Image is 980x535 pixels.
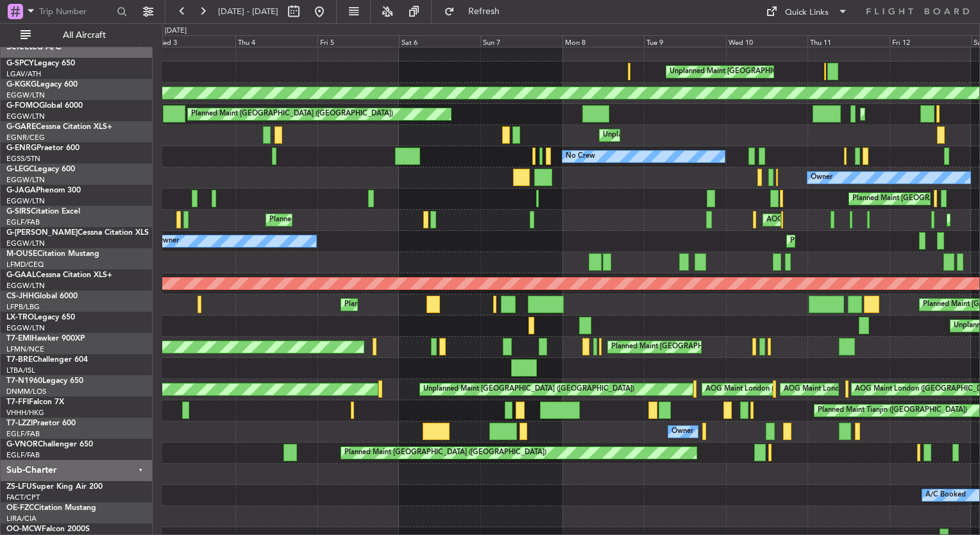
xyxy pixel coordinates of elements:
div: AOG Maint [PERSON_NAME] [766,210,864,230]
a: T7-BREChallenger 604 [6,356,88,364]
div: Fri 12 [890,35,971,47]
a: EGGW/LTN [6,175,45,185]
a: T7-LZZIPraetor 600 [6,420,76,427]
a: DNMM/LOS [6,387,46,396]
span: G-GARE [6,123,36,131]
div: Quick Links [785,6,829,19]
span: All Aircraft [33,31,135,40]
span: LX-TRO [6,314,34,321]
div: Planned Maint [GEOGRAPHIC_DATA] ([GEOGRAPHIC_DATA]) [344,443,546,463]
div: Planned Maint [GEOGRAPHIC_DATA] ([GEOGRAPHIC_DATA]) [191,105,393,124]
span: G-KGKG [6,81,37,89]
span: [DATE] - [DATE] [218,6,278,17]
a: EGGW/LTN [6,196,45,206]
span: ZS-LFU [6,483,32,491]
div: Unplanned Maint [GEOGRAPHIC_DATA] ([GEOGRAPHIC_DATA]) [423,380,634,399]
input: Trip Number [39,2,113,21]
a: G-FOMOGlobal 6000 [6,102,83,110]
span: G-ENRG [6,144,37,152]
span: OO-MCW [6,525,42,533]
a: EGLF/FAB [6,429,40,439]
a: LIRA/CIA [6,514,37,523]
div: Owner [811,168,832,187]
a: OO-MCWFalcon 2000S [6,525,90,533]
a: EGGW/LTN [6,112,45,121]
span: G-SIRS [6,208,31,216]
a: EGGW/LTN [6,281,45,291]
div: Planned Maint [GEOGRAPHIC_DATA] [611,337,734,357]
span: G-GAAL [6,271,36,279]
span: CS-JHH [6,293,34,300]
a: EGSS/STN [6,154,40,164]
span: OE-FZC [6,504,34,512]
a: G-KGKGLegacy 600 [6,81,78,89]
a: LFMN/NCE [6,344,44,354]
a: T7-FFIFalcon 7X [6,398,64,406]
div: Tue 9 [644,35,725,47]
div: Fri 5 [317,35,399,47]
a: LGAV/ATH [6,69,41,79]
a: ZS-LFUSuper King Air 200 [6,483,103,491]
div: Planned Maint Tianjin ([GEOGRAPHIC_DATA]) [818,401,967,420]
span: Refresh [457,7,511,16]
a: LTBA/ISL [6,366,35,375]
button: Quick Links [759,1,854,22]
span: G-FOMO [6,102,39,110]
a: M-OUSECitation Mustang [6,250,99,258]
span: T7-LZZI [6,420,33,427]
a: LFPB/LBG [6,302,40,312]
div: No Crew [566,147,595,166]
span: G-[PERSON_NAME] [6,229,78,237]
a: FACT/CPT [6,493,40,502]
button: Refresh [438,1,515,22]
span: M-OUSE [6,250,37,258]
div: A/C Booked [925,486,966,505]
a: OE-FZCCitation Mustang [6,504,96,512]
a: T7-EMIHawker 900XP [6,335,85,343]
a: CS-JHHGlobal 6000 [6,293,78,300]
a: EGGW/LTN [6,239,45,248]
span: G-LEGC [6,166,34,173]
div: Owner [157,232,179,251]
button: All Aircraft [14,25,139,46]
div: Unplanned Maint [PERSON_NAME] [603,126,719,145]
a: EGLF/FAB [6,450,40,460]
a: T7-N1960Legacy 650 [6,377,83,385]
div: [DATE] [165,26,187,37]
a: VHHH/HKG [6,408,44,418]
a: LX-TROLegacy 650 [6,314,75,321]
a: LFMD/CEQ [6,260,44,269]
span: G-VNOR [6,441,38,448]
div: AOG Maint London ([GEOGRAPHIC_DATA]) [784,380,927,399]
span: G-SPCY [6,60,34,67]
a: G-JAGAPhenom 300 [6,187,81,194]
div: Thu 11 [807,35,889,47]
span: T7-N1960 [6,377,42,385]
div: AOG Maint London ([GEOGRAPHIC_DATA]) [705,380,849,399]
div: Unplanned Maint [GEOGRAPHIC_DATA] ([PERSON_NAME] Intl) [670,62,877,81]
span: T7-BRE [6,356,33,364]
div: Sun 7 [480,35,562,47]
a: G-LEGCLegacy 600 [6,166,75,173]
a: G-SPCYLegacy 650 [6,60,75,67]
a: G-[PERSON_NAME]Cessna Citation XLS [6,229,149,237]
span: G-JAGA [6,187,36,194]
a: G-GAALCessna Citation XLS+ [6,271,112,279]
div: Sat 6 [399,35,480,47]
div: Thu 4 [235,35,317,47]
div: Planned Maint [GEOGRAPHIC_DATA] ([GEOGRAPHIC_DATA]) [269,210,471,230]
div: Mon 8 [562,35,644,47]
span: T7-EMI [6,335,31,343]
a: G-SIRSCitation Excel [6,208,80,216]
a: EGGW/LTN [6,323,45,333]
span: T7-FFI [6,398,29,406]
a: EGLF/FAB [6,217,40,227]
a: EGGW/LTN [6,90,45,100]
a: G-VNORChallenger 650 [6,441,93,448]
div: Owner [672,422,693,441]
a: G-ENRGPraetor 600 [6,144,80,152]
div: Wed 10 [726,35,807,47]
div: Wed 3 [154,35,235,47]
div: Planned Maint [GEOGRAPHIC_DATA] ([GEOGRAPHIC_DATA]) [344,295,546,314]
a: EGNR/CEG [6,133,45,142]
